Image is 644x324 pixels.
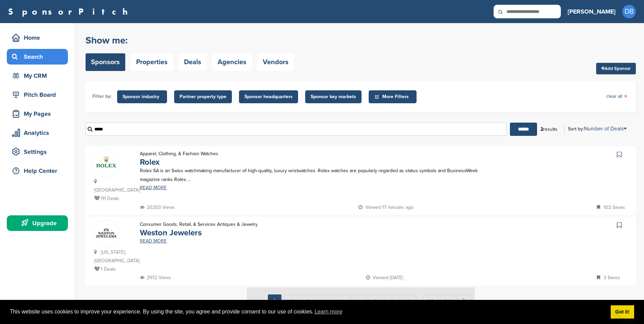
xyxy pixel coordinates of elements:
p: 1 Deals [94,265,133,273]
a: Settings [7,144,68,160]
div: Pitch Board [10,89,68,101]
a: Add Sponsor [596,63,636,74]
a: Home [7,30,68,46]
a: learn more about cookies [314,307,344,317]
p: Consumer Goods, Retail, & Services Antiques & Jewelry [140,220,258,229]
a: Upgrade [7,215,68,231]
div: Help Center [10,165,68,177]
p: 111 Deals [94,194,133,203]
p: 20203 Views [140,203,175,212]
a: Agencies [212,53,252,71]
a: Help Center [7,163,68,179]
div: Upgrade [10,217,68,229]
a: My CRM [7,68,68,84]
p: Viewed 17 minutes ago [358,203,413,212]
div: Analytics [10,127,68,139]
div: results [537,124,561,135]
li: Filter by: [92,93,112,100]
p: Rolex SA is an Swiss watchmaking manufacturer of high-quality, luxury wristwatches. Rolex watches... [140,166,498,183]
a: My Pages [7,106,68,122]
a: [PERSON_NAME] [568,4,615,19]
p: Apparel, Clothing, & Fashion Watches [140,149,218,158]
span: × [624,93,627,100]
a: READ MORE [140,185,498,190]
div: Settings [10,146,68,158]
a: Deals [179,53,207,71]
a: Rolex [140,157,160,167]
span: Sponsor key markets [311,93,356,101]
img: Data [93,220,120,248]
p: [GEOGRAPHIC_DATA] [94,177,133,194]
a: Weston Jewelers [140,228,202,238]
span: DB [622,5,636,18]
a: Number of Deals [584,125,627,132]
a: clear all× [606,93,627,100]
a: SponsorPitch [8,7,132,16]
a: Analytics [7,125,68,141]
p: 2972 Views [140,273,171,282]
a: dismiss cookie message [611,305,634,319]
p: 3 Saves [597,273,620,282]
span: Partner property type [180,93,226,101]
b: 2 [540,126,543,132]
img: Paginate [247,287,475,313]
span: Sponsor headquarters [244,93,293,101]
span: This website uses cookies to improve your experience. By using the site, you agree and provide co... [10,307,605,317]
a: READ MORE [140,239,498,244]
div: Search [10,51,68,63]
h3: [PERSON_NAME] [568,7,615,16]
p: Viewed [DATE] [366,273,403,282]
a: Pitch Board [7,87,68,103]
a: Search [7,49,68,65]
iframe: Button to launch messaging window [617,297,639,319]
a: Sponsors [86,53,125,71]
div: Sort by: [568,126,627,131]
span: More Filters [374,93,413,101]
p: 103 Saves [597,203,625,212]
div: Home [10,32,68,44]
div: My CRM [10,70,68,82]
h2: Show me: [86,34,294,47]
p: [US_STATE], [GEOGRAPHIC_DATA] [94,248,133,265]
span: Sponsor industry [123,93,162,101]
a: Vendors [257,53,294,71]
a: Properties [131,53,173,71]
img: 2f7gz9cr 400x400 [93,150,120,177]
div: My Pages [10,108,68,120]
